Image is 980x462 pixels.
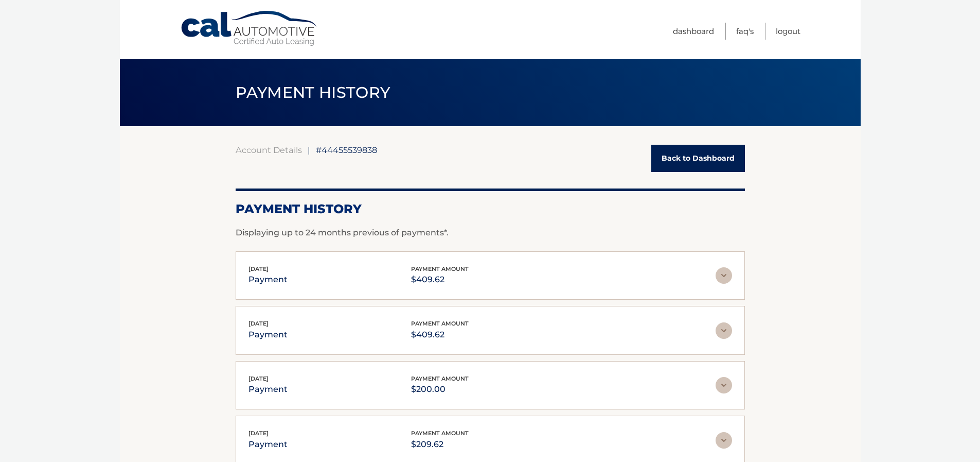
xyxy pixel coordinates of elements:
img: accordion-rest.svg [716,322,732,339]
img: accordion-rest.svg [716,377,732,393]
a: Account Details [236,145,302,155]
span: [DATE] [248,375,269,382]
span: payment amount [411,265,469,272]
p: Displaying up to 24 months previous of payments*. [236,227,745,239]
p: $409.62 [411,328,469,342]
p: payment [248,437,288,452]
a: FAQ's [736,23,754,40]
a: Logout [776,23,800,40]
a: Back to Dashboard [651,145,745,172]
p: payment [248,328,288,342]
img: accordion-rest.svg [716,267,732,284]
a: Cal Automotive [180,10,319,47]
p: $409.62 [411,272,469,287]
span: payment amount [411,320,469,327]
span: | [308,145,310,155]
a: Dashboard [673,23,714,40]
span: [DATE] [248,430,269,437]
p: payment [248,382,288,397]
span: PAYMENT HISTORY [236,83,390,102]
span: payment amount [411,430,469,437]
p: $209.62 [411,437,469,452]
span: payment amount [411,375,469,382]
span: [DATE] [248,320,269,327]
p: $200.00 [411,382,469,397]
p: payment [248,272,288,287]
span: #44455539838 [316,145,377,155]
img: accordion-rest.svg [716,432,732,449]
span: [DATE] [248,265,269,272]
h2: Payment History [236,201,745,217]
